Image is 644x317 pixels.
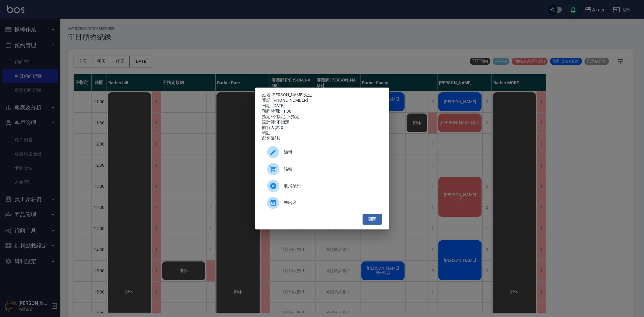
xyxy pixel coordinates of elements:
[262,178,382,194] div: 取消預約
[262,161,382,178] a: 結帳
[262,136,382,141] div: 顧客備註:
[262,144,382,161] div: 編輯
[284,166,377,172] span: 結帳
[262,194,382,211] div: 未出席
[262,92,382,98] p: 姓名:
[363,214,382,225] button: 關閉
[262,103,382,109] div: 日期: [DATE]
[262,114,382,120] div: 指定/不指定: 不指定
[284,149,377,155] span: 編輯
[284,200,377,206] span: 未出席
[262,125,382,130] div: 同行人數: 0
[284,183,377,189] span: 取消預約
[272,92,312,97] a: [PERSON_NAME]先生
[262,120,382,125] div: 設計師: 不指定
[262,130,382,136] div: 備註:
[262,98,382,103] div: 電話: [PHONE_NUMBER]
[262,109,382,114] div: 預約時間: 11:30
